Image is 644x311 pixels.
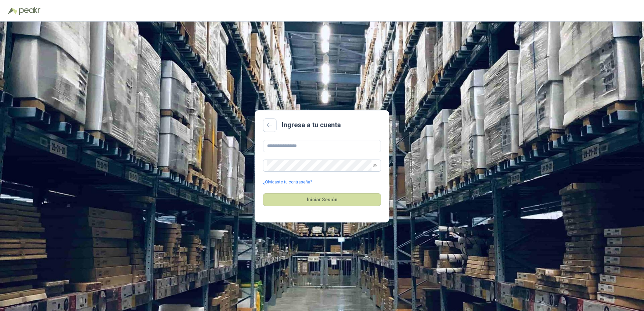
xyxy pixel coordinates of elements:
button: Iniciar Sesión [263,193,381,206]
img: Peakr [19,7,40,15]
a: ¿Olvidaste tu contraseña? [263,179,312,185]
h2: Ingresa a tu cuenta [282,120,341,130]
img: Logo [8,7,18,14]
span: eye-invisible [373,164,377,168]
